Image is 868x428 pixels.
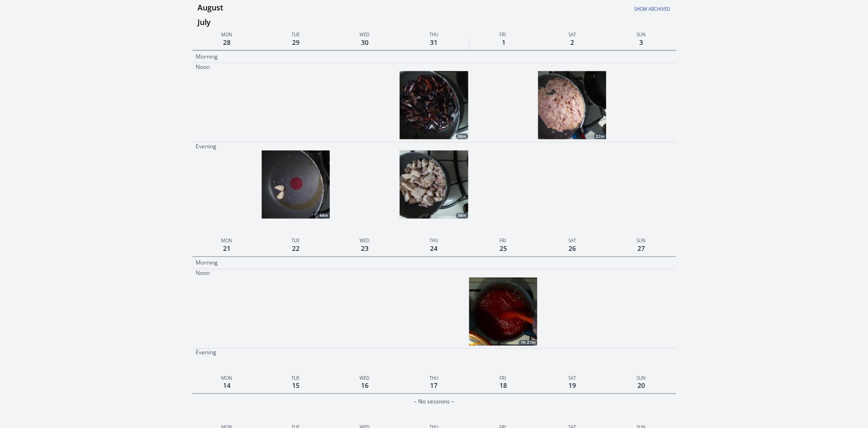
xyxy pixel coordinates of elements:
[456,213,468,219] div: 38m
[261,374,330,382] p: Tue
[192,396,676,408] div: – No sessions –
[359,242,370,255] span: 23
[196,53,218,60] p: Morning
[261,236,330,245] p: Tue
[196,349,217,357] p: Evening
[400,151,468,219] a: 38m
[469,278,537,346] img: 250725102317_thumb.jpeg
[330,236,399,245] p: Wed
[399,30,468,38] p: Thu
[498,379,509,392] span: 18
[500,36,507,49] span: 1
[261,30,330,38] p: Tue
[469,278,537,346] a: 1h 27m
[429,242,440,255] span: 24
[607,30,676,38] p: Sun
[330,374,399,382] p: Wed
[538,71,606,139] a: 27m
[262,151,330,219] img: 250729174901_thumb.jpeg
[519,340,537,346] div: 1h 27m
[607,374,676,382] p: Sun
[637,36,645,49] span: 3
[429,36,440,49] span: 31
[192,236,261,245] p: Mon
[196,63,210,71] p: Noon
[429,379,440,392] span: 17
[196,259,218,267] p: Morning
[318,213,330,219] div: 44m
[607,236,676,245] p: Sun
[469,236,538,245] p: Fri
[538,71,606,139] img: 250802101908_thumb.jpeg
[198,15,676,30] h3: July
[538,374,607,382] p: Sat
[359,379,370,392] span: 16
[221,379,232,392] span: 14
[400,71,468,139] a: 38m
[636,379,647,392] span: 20
[400,71,468,139] img: 250731110649_thumb.jpeg
[456,134,468,139] div: 38m
[498,242,509,255] span: 25
[290,36,301,49] span: 29
[636,242,647,255] span: 27
[359,36,370,49] span: 30
[221,36,232,49] span: 28
[400,151,468,219] img: 250731174248_thumb.jpeg
[399,374,468,382] p: Thu
[567,242,578,255] span: 26
[330,30,399,38] p: Wed
[290,379,301,392] span: 15
[196,143,217,150] p: Evening
[594,134,606,139] div: 27m
[567,379,578,392] span: 19
[196,270,210,277] p: Noon
[538,236,607,245] p: Sat
[221,242,232,255] span: 21
[262,151,330,219] a: 44m
[192,374,261,382] p: Mon
[192,30,261,38] p: Mon
[538,30,607,38] p: Sat
[469,30,538,38] p: Fri
[399,236,468,245] p: Thu
[568,36,576,49] span: 2
[469,374,538,382] p: Fri
[290,242,301,255] span: 22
